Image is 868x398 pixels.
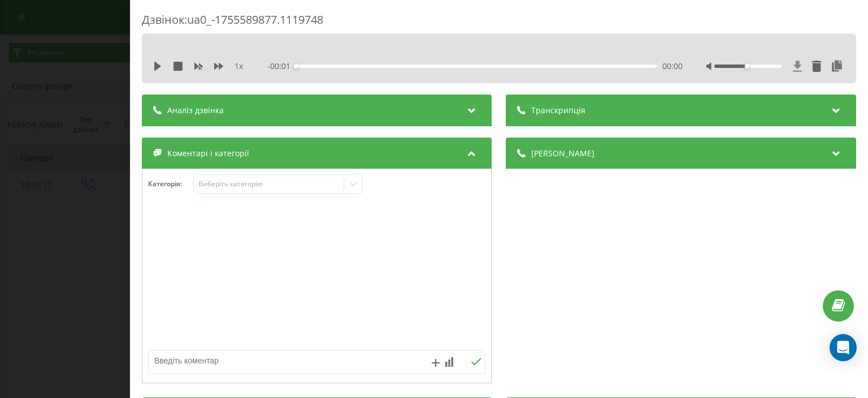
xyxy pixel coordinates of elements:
[198,179,340,189] div: Виберіть категорію
[662,61,683,72] span: 00:00
[235,61,243,72] span: 1 x
[532,148,595,159] span: [PERSON_NAME]
[167,105,224,116] span: Аналіз дзвінка
[745,64,749,69] div: Accessibility label
[268,61,297,72] span: - 00:01
[830,334,857,361] div: Open Intercom Messenger
[142,12,856,34] div: Дзвінок : ua0_-1755589877.1119748
[532,105,586,116] span: Транскрипція
[294,64,299,69] div: Accessibility label
[167,148,249,159] span: Коментарі і категорії
[148,180,193,188] h4: Категорія :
